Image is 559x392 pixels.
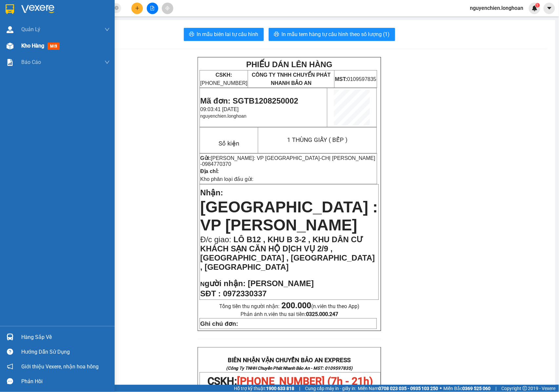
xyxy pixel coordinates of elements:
[299,385,300,392] span: |
[335,76,347,82] strong: MST:
[241,311,338,317] span: Phản ánh n.viên thu sai tiền:
[48,43,60,50] span: mới
[105,27,110,32] span: down
[282,30,390,38] span: In mẫu tem hàng tự cấu hình theo số lượng (1)
[21,58,41,66] span: Báo cáo
[7,363,13,370] span: notification
[21,332,110,342] div: Hàng sắp về
[335,76,376,82] span: 0109597835
[544,3,555,14] button: caret-down
[200,235,375,271] span: LÔ B12 , KHU B 3-2 , KHU DÂN CƯ KHÁCH SẠN CĂN HỘ DỊCH VỤ 2/9 , [GEOGRAPHIC_DATA] , [GEOGRAPHIC_DA...
[21,377,110,386] div: Phản hồi
[200,168,219,174] strong: Địa chỉ:
[150,6,155,10] span: file-add
[200,289,221,298] strong: SĐT :
[200,235,233,244] span: Đ/c giao:
[162,3,173,14] button: aim
[287,136,348,144] span: 1 THÙNG GIẤY ( BẾP )
[535,3,540,8] sup: 1
[165,6,170,10] span: aim
[228,357,351,364] strong: BIÊN NHẬN VẬN CHUYỂN BẢO AN EXPRESS
[105,60,110,65] span: down
[7,349,13,355] span: question-circle
[200,176,254,182] span: Kho phân loại đầu gửi:
[7,59,13,66] img: solution-icon
[378,386,438,391] strong: 0708 023 035 - 0935 103 250
[200,113,246,119] span: nguyenchien.longhoan
[496,385,497,392] span: |
[444,385,491,392] span: Miền Bắc
[463,386,491,391] strong: 0369 525 060
[200,281,245,287] strong: N
[189,31,194,38] span: printer
[131,3,143,14] button: plus
[547,5,552,11] span: caret-down
[266,386,294,391] strong: 1900 633 818
[115,5,119,11] span: close-circle
[281,303,359,309] span: (n.viên thu theo App)
[219,303,359,309] span: Tổng tiền thu người nhận:
[115,6,119,10] span: close-circle
[532,5,538,11] img: icon-new-feature
[21,10,144,17] strong: BIÊN NHẬN VẬN CHUYỂN BẢO AN EXPRESS
[274,31,279,38] span: printer
[306,311,338,317] strong: 0325.000.247
[21,25,40,33] span: Quản Lý
[7,378,13,384] span: message
[7,43,13,49] img: warehouse-icon
[211,155,320,161] span: [PERSON_NAME]: VP [GEOGRAPHIC_DATA]
[200,155,375,167] span: -
[200,107,239,112] span: 09:03:41 [DATE]
[147,3,158,14] button: file-add
[523,386,527,391] span: copyright
[21,363,99,371] span: Giới thiệu Vexere, nhận hoa hồng
[237,375,373,387] span: [PHONE_NUMBER] (7h - 21h)
[7,26,13,33] img: warehouse-icon
[42,26,154,50] span: [PHONE_NUMBER] (7h - 21h)
[19,18,146,23] strong: (Công Ty TNHH Chuyển Phát Nhanh Bảo An - MST: 0109597835)
[135,6,140,10] span: plus
[200,96,298,105] span: Mã đơn: SGTB1208250002
[7,334,13,341] img: warehouse-icon
[281,301,311,310] strong: 200.000
[440,387,442,390] span: ⚪️
[219,140,239,147] span: Số kiện
[200,155,375,167] span: CHỊ [PERSON_NAME] -
[252,72,331,86] span: CÔNG TY TNHH CHUYỂN PHÁT NHANH BẢO AN
[200,320,238,327] strong: Ghi chú đơn:
[358,385,438,392] span: Miền Nam
[205,279,246,288] span: gười nhận:
[21,43,44,49] span: Kho hàng
[305,385,356,392] span: Cung cấp máy in - giấy in:
[200,198,378,234] span: [GEOGRAPHIC_DATA] : VP [PERSON_NAME]
[184,28,264,41] button: printerIn mẫu biên lai tự cấu hình
[246,60,332,69] strong: PHIẾU DÁN LÊN HÀNG
[12,26,154,50] span: CSKH:
[234,385,294,392] span: Hỗ trợ kỹ thuật:
[536,3,539,8] span: 1
[216,72,232,78] strong: CSKH:
[200,72,247,86] span: [PHONE_NUMBER]
[269,28,395,41] button: printerIn mẫu tem hàng tự cấu hình theo số lượng (1)
[465,4,529,12] span: nguyenchien.longhoan
[6,4,14,14] img: logo-vxr
[21,347,110,357] div: Hướng dẫn sử dụng
[197,30,259,38] span: In mẫu biên lai tự cấu hình
[202,161,231,167] span: 0984770370
[200,155,211,161] strong: Gửi:
[226,366,353,371] strong: (Công Ty TNHH Chuyển Phát Nhanh Bảo An - MST: 0109597835)
[207,375,373,387] span: CSKH:
[248,279,314,288] span: [PERSON_NAME]
[200,188,223,197] span: Nhận:
[223,289,267,298] span: 0972330337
